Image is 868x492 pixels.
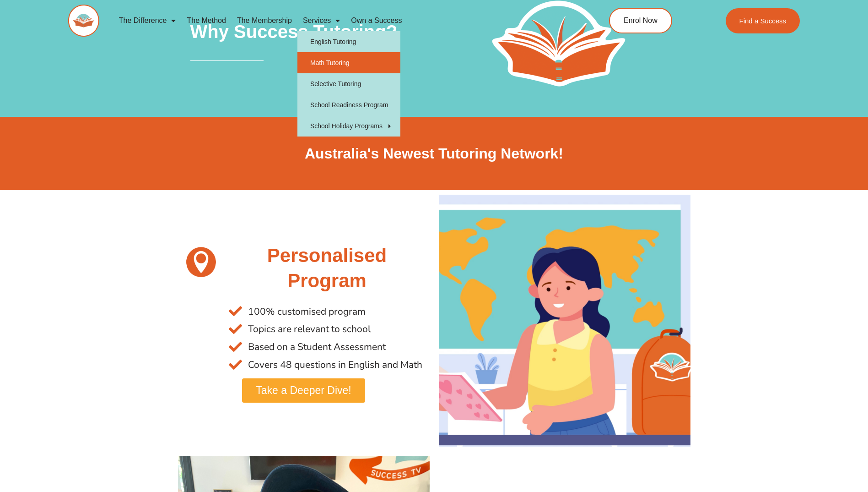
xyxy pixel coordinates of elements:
[246,303,366,321] span: 100% customised program
[297,94,400,115] a: School Readiness Program
[726,8,800,33] a: Find a Success
[256,385,351,396] span: Take a Deeper Dive!
[232,10,297,31] a: The Membership
[297,31,400,137] ul: Services
[246,356,422,374] span: Covers 48 questions in English and Math
[246,320,371,338] span: Topics are relevant to school
[113,10,567,31] nav: Menu
[739,17,787,24] span: Find a Success
[297,73,400,94] a: Selective Tutoring
[297,31,400,52] a: English Tutoring
[297,115,400,137] a: School Holiday Programs
[242,378,365,403] a: Take a Deeper Dive!
[716,388,868,492] iframe: Chat Widget
[297,10,345,31] a: Services
[297,52,400,73] a: Math Tutoring
[345,10,407,31] a: Own a Success
[624,17,658,24] span: Enrol Now
[609,8,672,33] a: Enrol Now
[178,144,690,164] h2: Australia's Newest Tutoring Network!
[181,10,231,31] a: The Method
[246,338,386,356] span: Based on a Student Assessment
[229,243,425,293] h2: Personalised Program
[113,10,182,31] a: The Difference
